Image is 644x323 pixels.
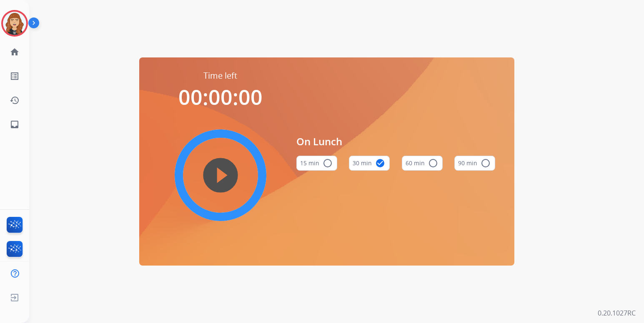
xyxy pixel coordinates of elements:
mat-icon: list_alt [10,71,20,81]
span: On Lunch [296,134,496,149]
mat-icon: history [10,95,20,105]
span: Time left [203,70,237,82]
mat-icon: radio_button_unchecked [323,158,333,168]
button: 60 min [402,156,443,171]
img: avatar [3,12,26,35]
mat-icon: radio_button_unchecked [481,158,491,168]
mat-icon: radio_button_unchecked [428,158,438,168]
span: 00:00:00 [178,83,263,111]
button: 30 min [349,156,390,171]
mat-icon: check_circle [375,158,385,168]
mat-icon: inbox [10,119,20,129]
p: 0.20.1027RC [598,308,636,318]
button: 15 min [296,156,337,171]
mat-icon: home [10,47,20,57]
mat-icon: play_circle_filled [216,170,226,180]
button: 90 min [454,156,495,171]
